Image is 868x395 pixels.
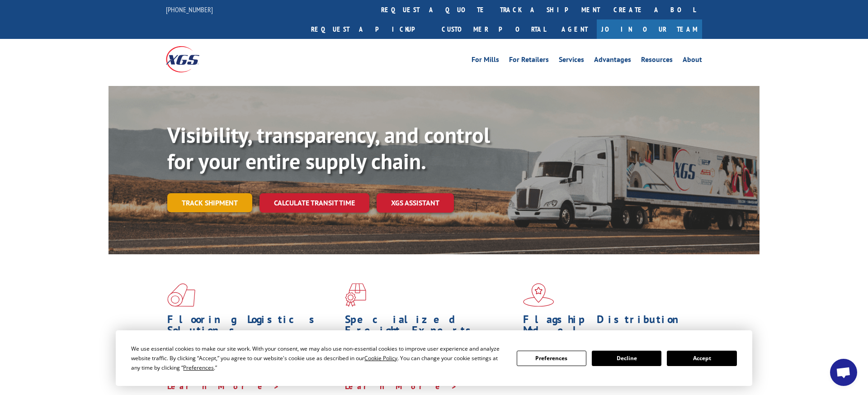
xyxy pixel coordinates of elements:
[167,283,195,307] img: xgs-icon-total-supply-chain-intelligence-red
[523,314,694,340] h1: Flagship Distribution Model
[641,56,673,66] a: Resources
[167,193,252,212] a: Track shipment
[830,359,857,386] div: Open chat
[167,121,490,175] b: Visibility, transparency, and control for your entire supply chain.
[345,381,458,391] a: Learn More >
[167,381,280,391] a: Learn More >
[345,283,366,307] img: xgs-icon-focused-on-flooring-red
[183,364,214,371] span: Preferences
[559,56,584,66] a: Services
[167,314,338,340] h1: Flooring Logistics Solutions
[472,56,499,66] a: For Mills
[597,19,702,39] a: Join Our Team
[435,19,552,39] a: Customer Portal
[592,351,661,366] button: Decline
[517,351,586,366] button: Preferences
[116,330,752,386] div: Cookie Consent Prompt
[667,351,736,366] button: Accept
[523,283,554,307] img: xgs-icon-flagship-distribution-model-red
[345,314,516,340] h1: Specialized Freight Experts
[304,19,435,39] a: Request a pickup
[594,56,631,66] a: Advantages
[131,344,505,372] div: We use essential cookies to make our site work. With your consent, we may also use non-essential ...
[259,193,369,213] a: Calculate transit time
[364,354,397,362] span: Cookie Policy
[552,19,597,39] a: Agent
[509,56,549,66] a: For Retailers
[377,193,454,213] a: XGS ASSISTANT
[683,56,702,66] a: About
[166,5,213,14] a: [PHONE_NUMBER]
